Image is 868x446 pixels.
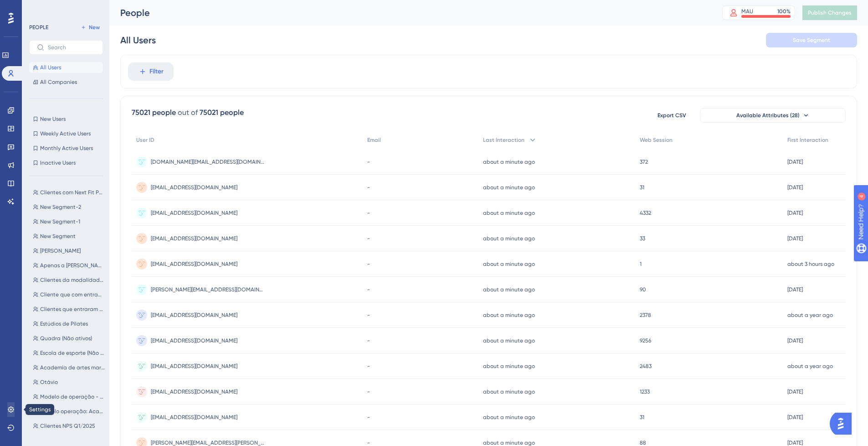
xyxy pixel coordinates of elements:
[29,362,108,373] button: Academia de artes marciais (Não ativos)
[367,136,381,144] span: Email
[48,44,95,51] input: Search
[40,130,91,137] span: Weekly Active Users
[793,36,830,44] span: Save Segment
[483,184,535,191] time: about a minute ago
[29,143,103,154] button: Monthly Active Users
[200,107,244,118] div: 75021 people
[151,260,237,268] span: [EMAIL_ADDRESS][DOMAIN_NAME]
[29,304,108,315] button: Clientes que entraram depois de [DATE]
[367,184,370,191] span: -
[367,337,370,344] span: -
[120,6,699,19] div: People
[367,260,370,268] span: -
[29,318,108,329] button: Estúdios de Pilates
[640,286,646,293] span: 90
[802,5,857,20] button: Publish Changes
[77,22,103,33] button: New
[29,260,108,271] button: Apenas a [PERSON_NAME]
[40,203,81,211] span: New Segment-2
[483,440,535,446] time: about a minute ago
[640,311,651,319] span: 2378
[128,62,174,81] button: Filter
[367,286,370,293] span: -
[830,410,857,437] iframe: UserGuiding AI Assistant Launcher
[741,8,753,15] div: MAU
[29,157,103,168] button: Inactive Users
[29,347,108,358] button: Escola de esporte (Não ativos)
[40,422,95,430] span: Clientes NPS Q1/2025
[808,9,852,16] span: Publish Changes
[640,260,642,268] span: 1
[29,391,108,402] button: Modelo de operação - Quadra
[120,34,156,47] div: All Users
[367,235,370,242] span: -
[483,286,535,293] time: about a minute ago
[151,311,237,319] span: [EMAIL_ADDRESS][DOMAIN_NAME]
[367,158,370,166] span: -
[483,136,524,144] span: Last Interaction
[40,159,76,166] span: Inactive Users
[29,289,108,300] button: Cliente que com entrada até [DATE]
[40,218,80,225] span: New Segment-1
[766,33,857,47] button: Save Segment
[151,286,265,293] span: [PERSON_NAME][EMAIL_ADDRESS][DOMAIN_NAME]
[40,233,76,240] span: New Segment
[483,235,535,242] time: about a minute ago
[40,78,77,86] span: All Companies
[29,24,48,31] div: PEOPLE
[178,107,198,118] div: out of
[151,235,237,242] span: [EMAIL_ADDRESS][DOMAIN_NAME]
[29,245,108,256] button: [PERSON_NAME]
[40,408,105,415] span: Modelo operação: Academia
[40,306,105,313] span: Clientes que entraram depois de [DATE]
[787,261,834,267] time: about 3 hours ago
[787,235,803,242] time: [DATE]
[640,337,651,344] span: 9256
[640,235,645,242] span: 33
[483,159,535,165] time: about a minute ago
[40,64,61,71] span: All Users
[787,210,803,216] time: [DATE]
[132,107,176,118] div: 75021 people
[136,136,154,144] span: User ID
[367,414,370,421] span: -
[649,108,694,123] button: Export CSV
[29,202,108,213] button: New Segment-2
[787,184,803,191] time: [DATE]
[40,145,93,152] span: Monthly Active Users
[63,5,66,12] div: 4
[640,158,648,166] span: 372
[640,388,650,395] span: 1233
[151,388,237,395] span: [EMAIL_ADDRESS][DOMAIN_NAME]
[787,337,803,344] time: [DATE]
[29,377,108,388] button: Otávio
[483,261,535,267] time: about a minute ago
[29,275,108,285] button: Clientes da modalidade (Pilates)
[89,24,100,31] span: New
[29,231,108,242] button: New Segment
[40,189,105,196] span: Clientes com Next Fit Pay
[640,414,644,421] span: 31
[657,112,686,119] span: Export CSV
[29,420,108,431] button: Clientes NPS Q1/2025
[367,388,370,395] span: -
[29,128,103,139] button: Weekly Active Users
[40,349,105,357] span: Escola de esporte (Não ativos)
[40,262,105,269] span: Apenas a [PERSON_NAME]
[777,8,791,15] div: 100 %
[367,209,370,217] span: -
[483,210,535,216] time: about a minute ago
[787,440,803,446] time: [DATE]
[640,209,651,217] span: 4332
[787,136,828,144] span: First Interaction
[40,115,66,123] span: New Users
[787,286,803,293] time: [DATE]
[483,312,535,318] time: about a minute ago
[483,337,535,344] time: about a minute ago
[151,337,237,344] span: [EMAIL_ADDRESS][DOMAIN_NAME]
[787,312,833,318] time: about a year ago
[787,363,833,369] time: about a year ago
[151,209,237,217] span: [EMAIL_ADDRESS][DOMAIN_NAME]
[40,320,88,327] span: Estúdios de Pilates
